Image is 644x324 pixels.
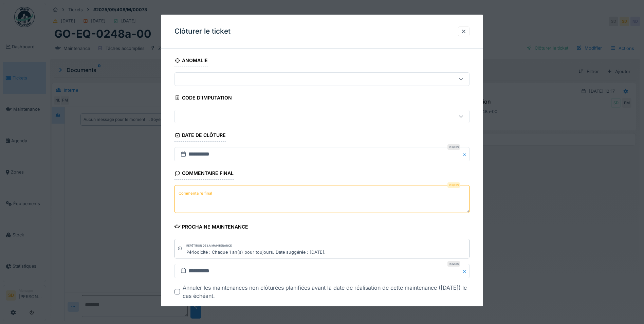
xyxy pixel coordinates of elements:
div: Anomalie [174,55,208,67]
div: Requis [447,182,460,188]
div: Annuler les maintenances non clôturées planifiées avant la date de réalisation de cette maintenan... [183,284,470,300]
div: Prochaine maintenance [174,222,248,233]
button: Close [462,264,470,278]
div: Code d'imputation [174,93,232,104]
button: Close [462,147,470,161]
div: Date de clôture [174,130,226,142]
label: Commentaire final [177,189,214,198]
div: Requis [447,144,460,150]
div: Périodicité : Chaque 1 an(s) pour toujours. Date suggérée : [DATE]. [186,249,326,255]
div: Répétition de la maintenance [186,244,232,248]
div: Requis [447,261,460,267]
h3: Clôturer le ticket [174,27,231,36]
div: Commentaire final [174,168,234,180]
